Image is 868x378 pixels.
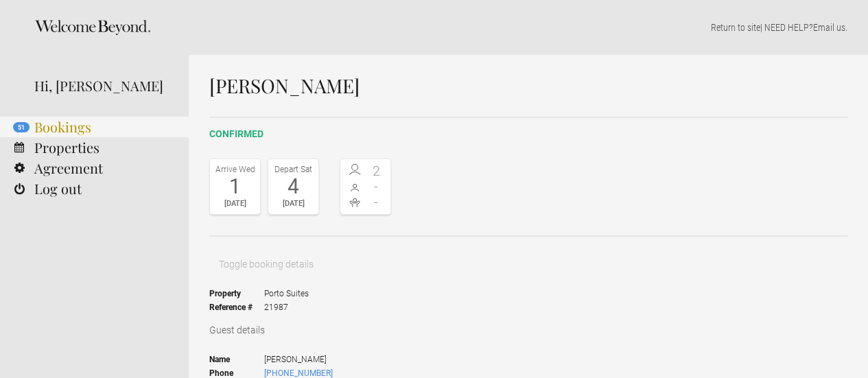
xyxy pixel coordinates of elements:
[711,22,760,33] a: Return to site
[272,197,315,211] div: [DATE]
[272,163,315,176] div: Depart Sat
[213,197,257,211] div: [DATE]
[272,176,315,197] div: 4
[813,22,845,33] a: Email us
[209,353,264,366] strong: Name
[264,300,309,314] span: 21987
[209,287,264,300] strong: Property
[209,323,847,337] h3: Guest details
[13,122,30,132] flynt-notification-badge: 51
[366,164,388,178] span: 2
[209,75,847,96] h1: [PERSON_NAME]
[209,127,847,141] h2: confirmed
[209,250,323,278] button: Toggle booking details
[366,180,388,193] span: -
[213,163,257,176] div: Arrive Wed
[264,368,333,378] a: [PHONE_NUMBER]
[366,196,388,209] span: -
[264,287,309,300] span: Porto Suites
[34,75,168,96] div: Hi, [PERSON_NAME]
[209,300,264,314] strong: Reference #
[213,176,257,197] div: 1
[264,353,391,366] span: [PERSON_NAME]
[209,21,847,34] p: | NEED HELP? .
